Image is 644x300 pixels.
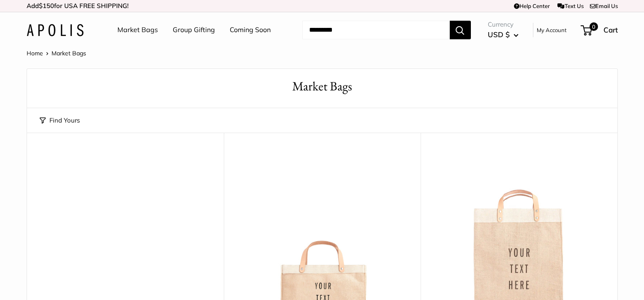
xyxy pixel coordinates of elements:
[603,25,618,34] span: Cart
[302,21,450,39] input: Search...
[40,115,80,126] button: Find Yours
[589,22,598,31] span: 0
[52,49,86,57] span: Market Bags
[514,3,550,9] a: Help Center
[40,77,605,95] h1: Market Bags
[39,2,54,10] span: $150
[173,24,215,36] a: Group Gifting
[230,24,271,36] a: Coming Soon
[27,49,43,57] a: Home
[27,48,86,59] nav: Breadcrumb
[488,19,519,30] span: Currency
[582,23,618,37] a: 0 Cart
[488,28,519,41] button: USD $
[557,3,583,9] a: Text Us
[590,3,618,9] a: Email Us
[488,30,510,39] span: USD $
[450,21,471,39] button: Search
[537,25,567,35] a: My Account
[117,24,158,36] a: Market Bags
[27,24,84,36] img: Apolis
